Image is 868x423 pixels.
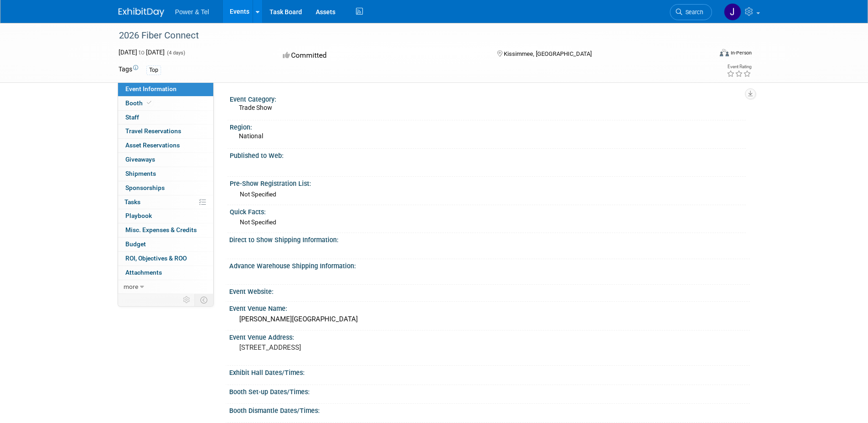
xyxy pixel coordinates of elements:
span: (4 days) [166,50,185,56]
span: National [239,132,263,140]
a: Search [670,4,712,20]
td: Tags [119,65,138,75]
a: Shipments [118,167,213,181]
span: Trade Show [239,104,272,111]
span: Attachments [125,269,162,276]
span: Tasks [124,198,140,206]
a: Booth [118,97,213,110]
div: Event Category: [230,92,746,104]
div: Event Venue Address: [229,331,750,342]
td: Toggle Event Tabs [194,294,213,306]
div: Top [146,65,161,75]
span: Booth [125,99,153,107]
div: Advance Warehouse Shipping Information: [229,259,750,271]
a: Playbook [118,209,213,223]
a: Misc. Expenses & Credits [118,223,213,237]
div: Booth Dismantle Dates/Times: [229,404,750,415]
span: Budget [125,240,146,248]
span: more [124,283,138,290]
div: Not Specified [240,218,743,227]
div: Booth Set-up Dates/Times: [229,385,750,396]
span: Staff [125,114,139,121]
span: Search [682,9,703,16]
span: Playbook [125,212,152,219]
span: Shipments [125,170,156,177]
div: 2026 Fiber Connect [116,27,698,44]
a: Asset Reservations [118,139,213,152]
span: Event Information [125,85,177,92]
div: Event Website: [229,285,750,296]
div: Quick Facts: [230,205,746,217]
a: Budget [118,238,213,251]
div: Event Venue Name: [229,302,750,313]
a: Tasks [118,195,213,209]
a: Travel Reservations [118,125,213,138]
div: [PERSON_NAME][GEOGRAPHIC_DATA] [236,312,743,326]
img: JB Fesmire [724,3,741,21]
a: ROI, Objectives & ROO [118,252,213,266]
td: Personalize Event Tab Strip [179,294,195,306]
span: Power & Tel [175,8,209,16]
a: Sponsorships [118,181,213,195]
div: In-Person [730,49,752,56]
span: ROI, Objectives & ROO [125,255,187,262]
div: Pre-Show Registration List: [230,177,746,188]
div: Not Specified [240,190,743,199]
div: Event Rating [727,65,751,69]
div: Region: [230,120,746,132]
i: Booth reservation complete [147,100,151,105]
a: Attachments [118,266,213,280]
div: Event Format [658,48,752,61]
span: Misc. Expenses & Credits [125,226,197,233]
span: Kissimmee, [GEOGRAPHIC_DATA] [504,50,592,57]
div: Direct to Show Shipping Information: [229,233,750,244]
img: Format-Inperson.png [720,49,729,56]
span: Travel Reservations [125,127,181,135]
span: Asset Reservations [125,141,180,149]
a: Giveaways [118,153,213,167]
span: [DATE] [DATE] [119,49,165,56]
a: Staff [118,111,213,125]
a: more [118,280,213,294]
a: Event Information [118,82,213,96]
div: Committed [280,48,482,64]
div: Exhibit Hall Dates/Times: [229,366,750,377]
span: Sponsorships [125,184,165,191]
img: ExhibitDay [119,8,164,17]
div: Published to Web: [230,149,746,160]
span: Giveaways [125,156,155,163]
span: to [137,49,146,56]
pre: [STREET_ADDRESS] [239,343,436,352]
